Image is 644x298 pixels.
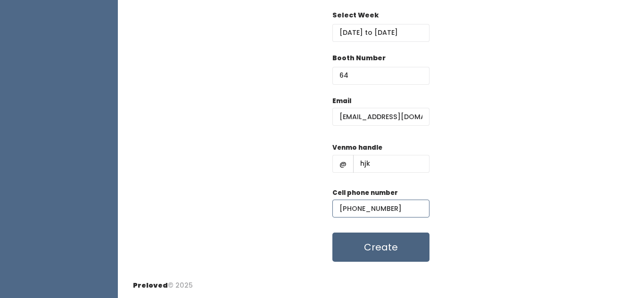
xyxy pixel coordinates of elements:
[332,97,351,106] label: Email
[332,143,382,153] label: Venmo handle
[332,188,398,198] label: Cell phone number
[332,53,386,63] label: Booth Number
[332,24,429,42] input: Select week
[133,273,193,290] div: © 2025
[332,108,429,126] input: @ .
[332,10,379,20] label: Select Week
[332,233,429,262] button: Create
[332,155,354,173] span: @
[133,281,168,290] span: Preloved
[332,200,429,217] input: (___) ___-____
[332,67,429,85] input: Booth Number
